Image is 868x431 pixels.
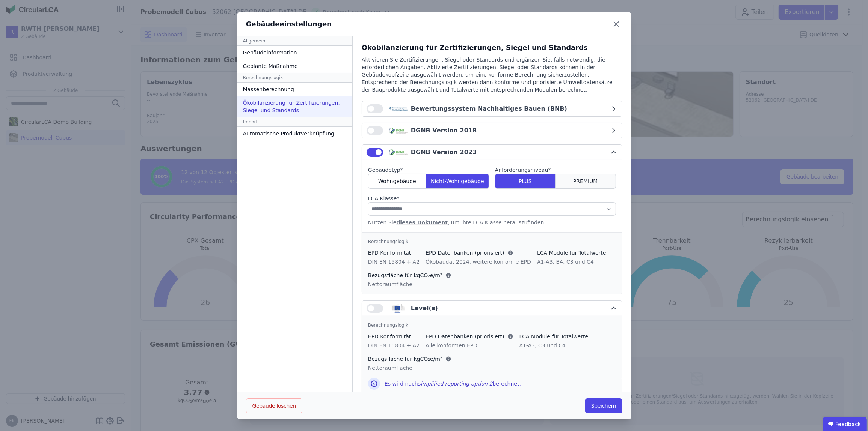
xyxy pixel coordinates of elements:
[585,398,622,413] button: Speichern
[519,333,589,340] div: LCA Module für Totalwerte
[431,177,484,185] span: Nicht-Wohngebäude
[362,56,622,101] div: Aktivieren Sie Zertifizierungen, Siegel oder Standards und ergänzen Sie, falls notwendig, die erf...
[368,364,451,372] div: Nettoraumfläche
[378,177,416,185] span: Wohngebäude
[368,239,616,245] div: Berechnungslogik
[237,96,352,117] div: Ökobilanzierung für Zertifizierungen, Siegel und Standards
[389,148,408,157] img: dgnb_logo-x_03lAI3.svg
[368,166,489,174] label: audits.requiredField
[411,304,438,313] div: Level(s)
[237,59,352,73] div: Geplante Maßnahme
[237,46,352,59] div: Gebäudeinformation
[368,249,420,257] div: EPD Konformität
[426,258,531,266] div: Ökobaudat 2024, weitere konforme EPD
[368,272,451,279] div: Bezugsfläche für kgCO₂e/m²
[362,101,622,116] button: Bewertungssystem Nachhaltiges Bauen (BNB)
[246,19,332,29] div: Gebäudeeinstellungen
[237,73,352,83] div: Berechnungslogik
[418,381,493,387] a: simplified reporting option 2
[362,123,622,138] button: DGNB Version 2018
[368,342,420,349] div: DIN EN 15804 + A2
[362,42,622,53] div: Ökobilanzierung für Zertifizierungen, Siegel und Standards
[389,104,408,113] img: bnb_logo-CNxcAojW.svg
[368,333,420,340] div: EPD Konformität
[389,126,408,135] img: dgnb_logo-x_03lAI3.svg
[362,301,622,316] button: Level(s)
[519,342,589,349] div: A1-A3, C3 und C4
[237,83,352,96] div: Massenberechnung
[368,281,451,288] div: Nettoraumfläche
[426,333,504,340] span: EPD Datenbanken (priorisiert)
[368,258,420,266] div: DIN EN 15804 + A2
[368,195,616,202] label: audits.requiredField
[537,249,606,257] div: LCA Module für Totalwerte
[411,126,477,135] div: DGNB Version 2018
[411,148,477,157] div: DGNB Version 2023
[246,398,302,413] button: Gebäude löschen
[396,219,448,225] a: dieses Dokument
[495,166,616,174] label: audits.requiredField
[362,145,622,160] button: DGNB Version 2023
[519,177,532,185] span: PLUS
[537,258,606,266] div: A1-A3, B4, C3 und C4
[368,322,616,328] div: Berechnungslogik
[389,304,408,313] img: levels_logo-Bv5juQb_.svg
[411,104,567,113] div: Bewertungssystem Nachhaltiges Bauen (BNB)
[368,219,616,226] div: Nutzen Sie , um Ihre LCA Klasse herauszufinden
[426,249,504,257] span: EPD Datenbanken (priorisiert)
[368,355,451,363] div: Bezugsfläche für kgCO₂e/m²
[573,177,598,185] span: PREMIUM
[237,36,352,46] div: Allgemein
[426,342,513,349] div: Alle konformen EPD
[385,380,616,387] div: Es wird nach berechnet.
[237,127,352,140] div: Automatische Produktverknüpfung
[237,117,352,127] div: Import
